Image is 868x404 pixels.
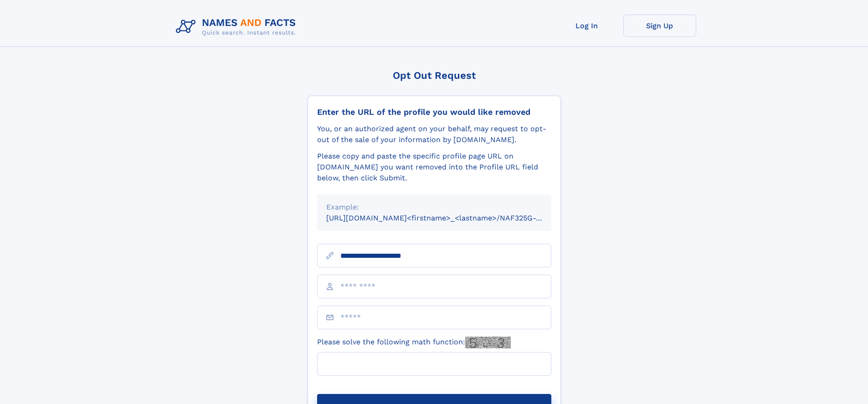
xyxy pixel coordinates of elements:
div: Enter the URL of the profile you would like removed [317,107,551,117]
a: Sign Up [623,15,696,37]
img: Logo Names and Facts [172,15,303,39]
div: Opt Out Request [308,70,561,81]
label: Please solve the following math function: [317,337,511,348]
div: You, or an authorized agent on your behalf, may request to opt-out of the sale of your informatio... [317,123,551,145]
small: [URL][DOMAIN_NAME]<firstname>_<lastname>/NAF325G-xxxxxxxx [326,214,569,222]
div: Please copy and paste the specific profile page URL on [DOMAIN_NAME] you want removed into the Pr... [317,151,551,184]
div: Example: [326,202,542,213]
a: Log In [550,15,623,37]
